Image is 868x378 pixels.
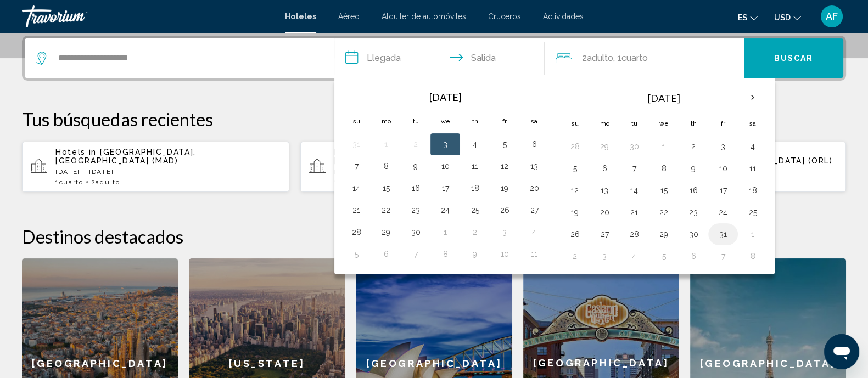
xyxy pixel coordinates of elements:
[625,205,643,220] button: Day 21
[334,38,545,78] button: Check in and out dates
[466,202,484,218] button: Day 25
[525,137,543,152] button: Day 6
[714,205,732,220] button: Day 24
[377,224,395,240] button: Day 29
[496,224,513,240] button: Day 3
[826,11,838,22] span: AF
[300,141,568,193] button: Hotels in [GEOGRAPHIC_DATA], [GEOGRAPHIC_DATA] (VLC)[DATE] - [DATE]1Cuarto2Adulto
[744,161,761,176] button: Day 11
[334,148,474,165] span: [GEOGRAPHIC_DATA], [GEOGRAPHIC_DATA] (VLC)
[685,249,702,264] button: Day 6
[714,183,732,198] button: Day 17
[596,205,613,220] button: Day 20
[774,54,814,63] span: Buscar
[566,205,584,220] button: Day 19
[436,180,454,196] button: Day 17
[582,50,613,66] span: 2
[488,12,521,21] a: Cruceros
[348,159,365,174] button: Day 7
[466,246,484,262] button: Day 9
[377,180,395,196] button: Day 15
[655,139,673,154] button: Day 1
[348,202,365,218] button: Day 21
[407,224,424,240] button: Day 30
[377,137,395,152] button: Day 1
[436,159,454,174] button: Day 10
[587,53,613,63] span: Adulto
[545,38,744,78] button: Travelers: 2 adults, 0 children
[407,159,424,174] button: Day 9
[338,12,360,21] a: Aéreo
[744,249,761,264] button: Day 8
[744,205,761,220] button: Day 25
[59,178,83,186] span: Cuarto
[613,50,648,66] span: , 1
[55,148,97,156] span: Hotels in
[655,205,673,220] button: Day 22
[407,202,424,218] button: Day 23
[436,137,454,152] button: Day 3
[55,148,196,165] span: [GEOGRAPHIC_DATA], [GEOGRAPHIC_DATA] (MAD)
[744,139,761,154] button: Day 4
[285,12,316,21] a: Hoteles
[714,139,732,154] button: Day 3
[685,205,702,220] button: Day 23
[525,159,543,174] button: Day 13
[407,180,424,196] button: Day 16
[496,180,513,196] button: Day 19
[621,53,648,63] span: Cuarto
[744,183,761,198] button: Day 18
[625,139,643,154] button: Day 30
[91,178,120,186] span: 2
[824,334,859,369] iframe: Botón para iniciar la ventana de mensajería
[466,224,484,240] button: Day 2
[55,178,83,186] span: 1
[625,249,643,264] button: Day 4
[685,161,702,176] button: Day 9
[655,227,673,242] button: Day 29
[596,227,613,242] button: Day 27
[96,178,120,186] span: Adulto
[685,227,702,242] button: Day 30
[348,224,365,240] button: Day 28
[436,224,454,240] button: Day 1
[543,12,584,21] a: Actividades
[55,168,281,176] p: [DATE] - [DATE]
[496,202,513,218] button: Day 26
[466,159,484,174] button: Day 11
[738,85,768,110] button: Next month
[655,183,673,198] button: Day 15
[348,246,365,262] button: Day 5
[738,13,747,22] span: es
[714,227,732,242] button: Day 31
[496,159,513,174] button: Day 12
[774,9,801,25] button: Change currency
[436,246,454,262] button: Day 8
[744,227,761,242] button: Day 1
[466,137,484,152] button: Day 4
[655,249,673,264] button: Day 5
[334,168,559,176] p: [DATE] - [DATE]
[22,108,846,130] p: Tus búsquedas recientes
[382,12,466,21] span: Alquiler de automóviles
[407,137,424,152] button: Day 2
[377,202,395,218] button: Day 22
[371,85,519,109] th: [DATE]
[596,249,613,264] button: Day 3
[22,225,846,247] h2: Destinos destacados
[22,141,289,193] button: Hotels in [GEOGRAPHIC_DATA], [GEOGRAPHIC_DATA] (MAD)[DATE] - [DATE]1Cuarto2Adulto
[22,5,274,27] a: Travorium
[566,227,584,242] button: Day 26
[625,227,643,242] button: Day 28
[625,183,643,198] button: Day 14
[377,159,395,174] button: Day 8
[348,137,365,152] button: Day 31
[496,246,513,262] button: Day 10
[566,139,584,154] button: Day 28
[596,161,613,176] button: Day 6
[496,137,513,152] button: Day 5
[407,246,424,262] button: Day 7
